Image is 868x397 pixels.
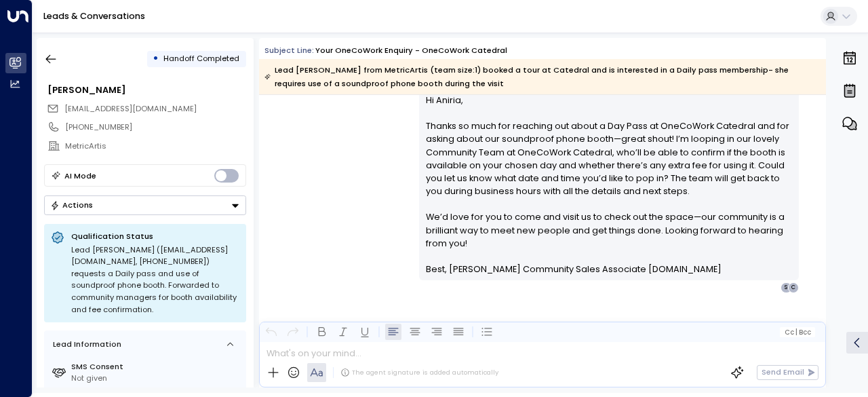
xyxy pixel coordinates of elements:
div: Lead Information [49,339,121,350]
div: The agent signature is added automatically [340,368,498,377]
button: Actions [44,195,246,215]
div: Button group with a nested menu [44,195,246,215]
button: Redo [285,324,301,340]
a: Leads & Conversations [43,10,145,22]
span: [EMAIL_ADDRESS][DOMAIN_NAME] [64,103,197,114]
div: Actions [50,200,93,210]
div: [PERSON_NAME] [47,83,245,96]
div: Lead [PERSON_NAME] ([EMAIL_ADDRESS][DOMAIN_NAME], [PHONE_NUMBER]) requests a Daily pass and use o... [71,244,239,316]
button: Undo [263,324,279,340]
span: Subject Line: [264,45,314,56]
div: C [788,282,799,293]
div: MetricArtis [65,140,245,152]
div: Your OneCoWork Enquiry - OneCoWork Catedral [315,45,507,56]
p: Qualification Status [71,231,239,242]
span: Handoff Completed [163,53,239,64]
button: Cc|Bcc [780,327,815,337]
div: AI Mode [64,169,96,183]
div: S [781,282,791,293]
span: Cc Bcc [785,328,811,336]
div: Lead [PERSON_NAME] from MetricArtis (team size:1) booked a tour at Catedral and is interested in ... [264,63,819,90]
div: [PHONE_NUMBER] [65,121,245,133]
label: SMS Consent [71,361,241,373]
div: Not given [71,373,241,384]
span: | [795,328,797,336]
span: lab@amariela.com [64,103,197,115]
div: • [153,49,159,69]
